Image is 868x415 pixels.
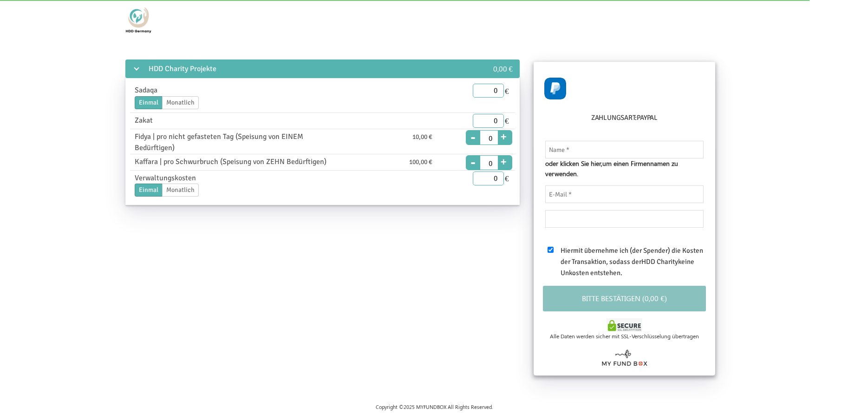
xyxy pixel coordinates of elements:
label: Einmal [135,184,163,197]
span: oder klicken Sie hier,um einen Firmennamen zu verwenden. [545,158,704,178]
div: Zakat [128,115,338,126]
label: Einmal [135,96,163,109]
button: + [498,129,509,142]
span: Copyright © 2025 MYFUNDBOX All Rights Reserved. [376,403,493,410]
h6: Zahlungsart: [543,112,706,127]
span: € [504,171,510,185]
span: HDD Charity [641,257,678,266]
label: Monatlich [162,96,199,109]
button: Bitte bestätigen (0,00 €) [543,286,706,311]
div: Sadaqa [128,85,338,96]
label: Monatlich [162,184,199,197]
button: - [466,150,480,163]
div: Kaffara | pro Schwurbruch (Speisung von ZEHN Bedürftigen) [128,156,338,168]
button: - [466,125,480,138]
div: Fidya | pro nicht gefasteten Tag (Speisung von EINEM Bedürftigen) [128,131,338,154]
button: + [498,154,509,167]
span: 0,00 € [493,64,513,73]
span: € [504,114,510,128]
span: € [504,84,510,98]
div: HDD Charity Projekte [125,59,460,78]
label: PayPal [637,112,658,123]
span: 10,00 € [412,132,432,142]
span: 100,00 € [409,157,432,167]
input: E-Mail * [545,185,704,203]
img: PayPal [544,78,566,99]
div: Alle Daten werden sicher mit SSL-Verschlüsselung übertragen [543,332,706,340]
input: Name * [545,141,704,158]
span: Hiermit übernehme ich (der Spender) die Kosten der Transaktion, sodass der keine Unkosten entstehen. [561,246,703,277]
div: Verwaltungskosten [128,172,338,184]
